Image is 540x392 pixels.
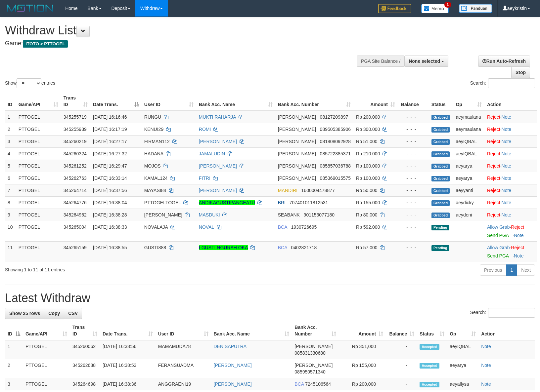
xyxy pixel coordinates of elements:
[23,321,70,340] th: Game/API: activate to sort column ascending
[453,135,484,147] td: aeyIQBAL
[487,224,510,230] a: Allow Grab
[16,111,61,123] td: PTTOGEL
[70,340,100,359] td: 345260062
[16,160,61,172] td: PTTOGEL
[5,172,16,184] td: 6
[93,200,127,205] span: [DATE] 16:38:04
[487,114,500,120] a: Reject
[17,78,41,88] select: Showentries
[400,126,426,133] div: - - -
[484,196,537,209] td: ·
[356,176,380,181] span: Rp 100.000
[453,147,484,160] td: aeyIQBAL
[356,127,380,132] span: Rp 300.000
[502,151,512,156] a: Note
[291,245,317,250] span: Copy 0402821718 to clipboard
[93,127,127,132] span: [DATE] 16:17:19
[484,172,537,184] td: ·
[5,135,16,147] td: 3
[431,176,450,181] span: Grabbed
[357,56,404,67] div: PGA Site Balance /
[5,3,55,13] img: MOTION_logo.png
[444,2,451,8] span: 1
[447,321,478,340] th: Op: activate to sort column ascending
[199,212,220,217] a: MASDUKI
[199,114,236,120] a: MUKTI RAHARJA
[144,176,168,181] span: KAMAL124
[356,245,378,250] span: Rp 57.000
[144,212,182,217] span: [PERSON_NAME]
[144,114,161,120] span: RUNGU
[93,176,127,181] span: [DATE] 16:33:14
[5,308,44,319] a: Show 25 rows
[400,114,426,120] div: - - -
[304,212,335,217] span: Copy 901153077180 to clipboard
[292,321,339,340] th: Bank Acc. Number: activate to sort column ascending
[339,359,386,378] td: Rp 155,000
[5,221,16,241] td: 10
[144,200,181,205] span: PTTOGELTOGEL
[502,188,512,193] a: Note
[487,233,509,238] a: Send PGA
[5,24,353,37] h1: Withdraw List
[447,378,478,390] td: aeyallysa
[199,176,210,181] a: FITRI
[290,200,328,205] span: Copy 707401011812531 to clipboard
[156,359,211,378] td: FERANSUADMA
[339,340,386,359] td: Rp 351,000
[294,350,325,356] span: Copy 085831330680 to clipboard
[420,344,439,350] span: Accepted
[502,163,512,169] a: Note
[386,321,417,340] th: Balance: activate to sort column ascending
[484,147,537,160] td: ·
[514,233,524,238] a: Note
[16,123,61,135] td: PTTOGEL
[5,292,535,305] h1: Latest Withdraw
[453,209,484,221] td: aeydeni
[502,200,512,205] a: Note
[431,139,450,145] span: Grabbed
[16,241,61,262] td: PTTOGEL
[431,188,450,194] span: Grabbed
[278,212,300,217] span: SEABANK
[199,151,225,156] a: JAMALUDIN
[400,212,426,218] div: - - -
[144,151,163,156] span: HADANA
[386,359,417,378] td: -
[320,139,351,144] span: Copy 081808092928 to clipboard
[5,123,16,135] td: 2
[487,151,500,156] a: Reject
[453,196,484,209] td: aeydicky
[9,311,40,316] span: Show 25 rows
[16,92,61,111] th: Game/API: activate to sort column ascending
[16,221,61,241] td: PTTOGEL
[93,114,127,120] span: [DATE] 16:16:46
[470,78,535,88] label: Search:
[5,209,16,221] td: 9
[429,92,453,111] th: Status
[481,381,491,387] a: Note
[447,359,478,378] td: aeyarya
[5,340,23,359] td: 1
[404,56,448,67] button: None selected
[294,363,333,368] span: [PERSON_NAME]
[278,200,286,205] span: BRI
[480,264,506,276] a: Previous
[5,378,23,390] td: 3
[305,381,331,387] span: Copy 7245106564 to clipboard
[16,196,61,209] td: PTTOGEL
[502,212,512,217] a: Note
[511,67,530,78] a: Stop
[421,4,449,13] img: Button%20Memo.svg
[484,160,537,172] td: ·
[502,114,512,120] a: Note
[68,311,78,316] span: CSV
[514,253,524,258] a: Note
[484,92,537,111] th: Action
[484,221,537,241] td: ·
[64,308,82,319] a: CSV
[487,224,511,230] span: ·
[278,151,316,156] span: [PERSON_NAME]
[356,163,380,169] span: Rp 100.000
[156,340,211,359] td: MAMAMUDA78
